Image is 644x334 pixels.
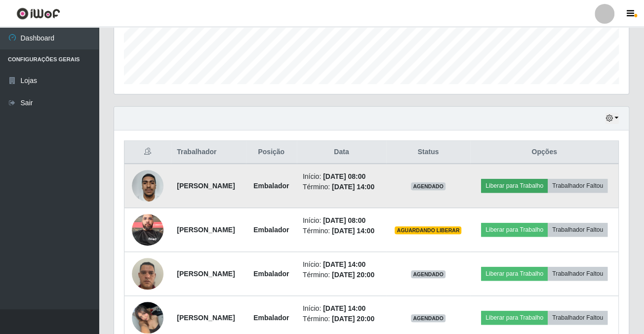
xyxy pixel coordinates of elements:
[470,141,619,164] th: Opções
[332,271,374,279] time: [DATE] 20:00
[297,141,386,164] th: Data
[332,183,374,191] time: [DATE] 14:00
[177,226,235,234] strong: [PERSON_NAME]
[548,267,607,281] button: Trabalhador Faltou
[132,165,163,207] img: 1745790931934.jpeg
[177,182,235,190] strong: [PERSON_NAME]
[332,227,374,235] time: [DATE] 14:00
[481,179,548,193] button: Liberar para Trabalho
[481,223,548,237] button: Liberar para Trabalho
[177,314,235,322] strong: [PERSON_NAME]
[253,314,289,322] strong: Embalador
[323,216,365,224] time: [DATE] 08:00
[303,215,380,226] li: Início:
[411,270,445,278] span: AGENDADO
[132,252,163,294] img: 1749663581820.jpeg
[303,314,380,324] li: Término:
[132,209,163,250] img: 1751632959592.jpeg
[253,270,289,278] strong: Embalador
[303,270,380,280] li: Término:
[386,141,470,164] th: Status
[246,141,297,164] th: Posição
[332,315,374,323] time: [DATE] 20:00
[253,226,289,234] strong: Embalador
[303,226,380,236] li: Término:
[303,182,380,192] li: Término:
[303,171,380,182] li: Início:
[303,259,380,270] li: Início:
[303,303,380,314] li: Início:
[481,267,548,281] button: Liberar para Trabalho
[177,270,235,278] strong: [PERSON_NAME]
[411,314,445,322] span: AGENDADO
[16,7,60,20] img: CoreUI Logo
[548,179,607,193] button: Trabalhador Faltou
[548,223,607,237] button: Trabalhador Faltou
[171,141,245,164] th: Trabalhador
[548,311,607,325] button: Trabalhador Faltou
[395,226,461,234] span: AGUARDANDO LIBERAR
[481,311,548,325] button: Liberar para Trabalho
[253,182,289,190] strong: Embalador
[323,304,365,312] time: [DATE] 14:00
[411,182,445,190] span: AGENDADO
[323,172,365,180] time: [DATE] 08:00
[323,260,365,268] time: [DATE] 14:00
